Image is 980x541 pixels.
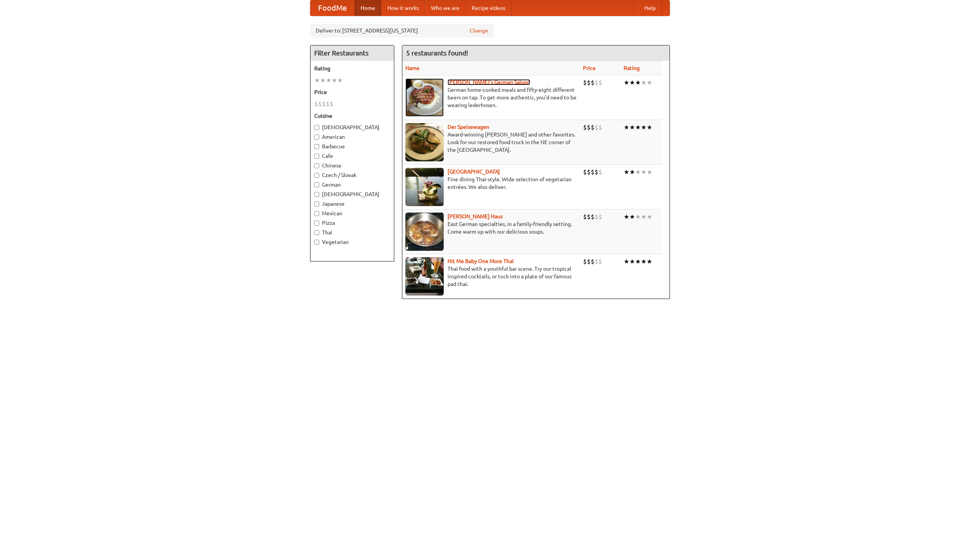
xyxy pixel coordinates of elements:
h5: Cuisine [314,112,390,120]
a: Hit Me Baby One More Thai [448,258,514,264]
li: $ [587,168,591,176]
label: Czech / Slovak [314,171,390,179]
li: $ [598,78,602,87]
img: satay.jpg [405,168,444,206]
li: ★ [624,168,629,176]
a: [PERSON_NAME]'s German Saloon [448,79,530,85]
li: $ [591,257,595,266]
input: Chinese [314,163,319,168]
a: Der Speisewagen [448,124,489,130]
li: ★ [320,76,326,84]
li: $ [591,213,595,221]
li: ★ [629,213,635,221]
li: ★ [629,257,635,266]
label: Cafe [314,152,390,160]
input: Thai [314,230,319,235]
p: East German specialties, in a family-friendly setting. Come warm up with our delicious soups. [405,220,577,236]
li: ★ [635,168,641,176]
a: Home [354,0,381,16]
label: Mexican [314,210,390,217]
li: ★ [647,257,652,266]
li: $ [318,100,322,108]
li: $ [326,100,330,108]
input: Japanese [314,201,319,206]
li: $ [591,168,595,176]
input: Mexican [314,211,319,216]
div: Deliver to: [STREET_ADDRESS][US_STATE] [310,24,494,37]
input: Czech / Slovak [314,173,319,178]
li: $ [595,168,598,176]
li: $ [322,100,326,108]
input: [DEMOGRAPHIC_DATA] [314,125,319,130]
li: $ [598,257,602,266]
input: Barbecue [314,144,319,149]
h4: Filter Restaurants [310,45,394,61]
li: ★ [624,213,629,221]
label: American [314,133,390,141]
li: ★ [641,213,647,221]
a: Rating [624,65,640,71]
li: ★ [624,257,629,266]
img: babythai.jpg [405,257,444,296]
li: $ [591,78,595,87]
li: ★ [635,78,641,87]
li: ★ [326,76,332,84]
li: $ [330,100,333,108]
a: Price [583,65,596,71]
b: [GEOGRAPHIC_DATA] [448,169,500,175]
li: $ [587,213,591,221]
li: ★ [647,213,652,221]
input: Cafe [314,154,319,159]
b: [PERSON_NAME] Haus [448,213,503,219]
label: [DEMOGRAPHIC_DATA] [314,123,390,131]
input: American [314,135,319,140]
label: German [314,181,390,188]
input: German [314,182,319,187]
li: ★ [629,168,635,176]
li: ★ [641,78,647,87]
li: ★ [641,257,647,266]
li: $ [314,100,318,108]
input: Vegetarian [314,240,319,245]
li: ★ [629,78,635,87]
li: $ [598,168,602,176]
li: ★ [314,76,320,84]
li: $ [583,168,587,176]
li: $ [598,213,602,221]
label: Vegetarian [314,238,390,246]
a: Change [470,27,488,34]
h5: Rating [314,65,390,72]
li: $ [595,213,598,221]
p: German home-cooked meals and fifty-eight different beers on tap. To get more authentic, you'd nee... [405,86,577,109]
h5: Price [314,88,390,96]
li: $ [587,123,591,132]
img: kohlhaus.jpg [405,213,444,251]
a: How it works [381,0,425,16]
li: $ [583,257,587,266]
li: ★ [635,123,641,132]
img: esthers.jpg [405,78,444,117]
li: $ [598,123,602,132]
input: Pizza [314,221,319,226]
ng-pluralize: 5 restaurants found! [406,49,468,57]
a: FoodMe [310,0,354,16]
li: ★ [624,78,629,87]
li: ★ [629,123,635,132]
li: $ [595,257,598,266]
p: Thai food with a youthful bar scene. Try our tropical inspired cocktails, or tuck into a plate of... [405,265,577,288]
li: $ [587,78,591,87]
li: ★ [332,76,337,84]
li: $ [583,78,587,87]
li: $ [583,123,587,132]
li: ★ [635,213,641,221]
label: Barbecue [314,143,390,150]
label: [DEMOGRAPHIC_DATA] [314,190,390,198]
a: Help [638,0,662,16]
img: speisewagen.jpg [405,123,444,161]
label: Thai [314,229,390,236]
a: Recipe videos [465,0,511,16]
p: Award-winning [PERSON_NAME] and other favorites. Look for our restored food truck in the NE corne... [405,131,577,154]
li: ★ [647,168,652,176]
